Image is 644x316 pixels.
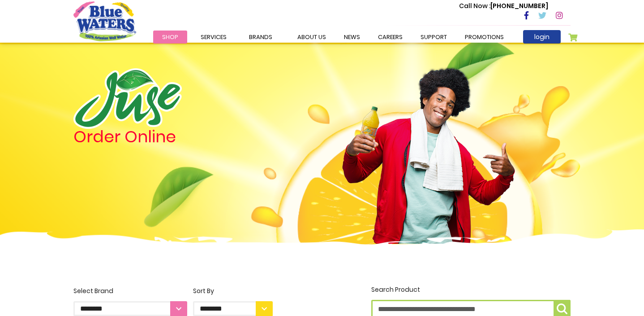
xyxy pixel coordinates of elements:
span: Services [201,33,227,41]
a: Brands [240,31,281,44]
a: login [523,30,561,44]
img: search-icon.png [557,303,567,314]
p: [PHONE_NUMBER] [459,1,548,11]
a: Shop [153,31,187,44]
a: about us [288,31,335,44]
div: Sort By [193,286,273,296]
img: logo [73,68,182,129]
span: Shop [162,33,178,41]
h4: Order Online [73,129,273,145]
a: store logo [73,1,136,41]
a: careers [369,31,412,44]
a: Services [192,31,236,44]
a: support [412,31,456,44]
span: Brands [249,33,272,41]
span: Call Now : [459,1,490,10]
a: News [335,31,369,44]
img: man.png [341,52,516,244]
a: Promotions [456,31,513,44]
